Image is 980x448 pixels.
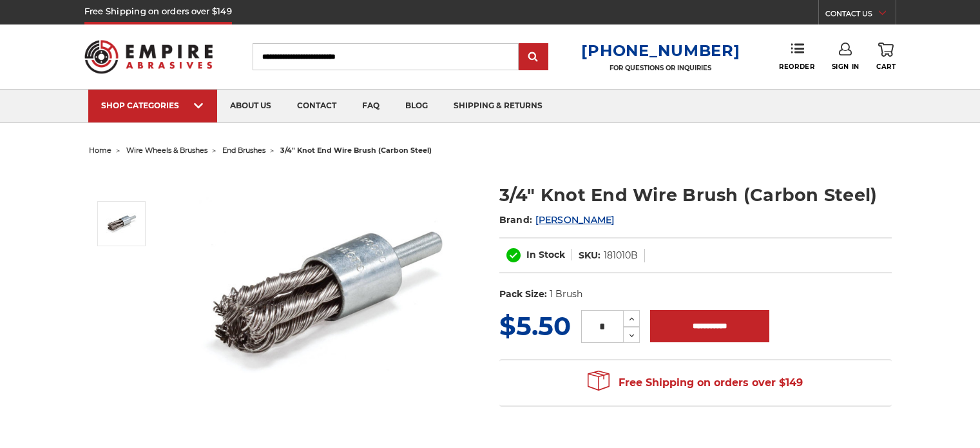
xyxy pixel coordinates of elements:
[89,146,111,155] a: home
[499,182,892,208] h1: 3/4" Knot End Wire Brush (Carbon Steel)
[581,64,740,72] p: FOR QUESTIONS OR INQUIRIES
[876,43,896,71] a: Cart
[779,43,814,70] a: Reorder
[349,90,392,122] a: faq
[284,90,349,122] a: contact
[588,370,803,396] span: Free Shipping on orders over $149
[499,310,571,342] span: $5.50
[84,32,213,82] img: Empire Abrasives
[441,90,555,122] a: shipping & returns
[521,44,546,70] input: Submit
[825,6,896,24] a: CONTACT US
[550,287,582,301] dd: 1 Brush
[106,208,138,240] img: Twist Knot End Brush
[126,146,207,155] a: wire wheels & brushes
[604,249,638,262] dd: 181010B
[535,214,614,226] a: [PERSON_NAME]
[581,41,740,60] a: [PHONE_NUMBER]
[579,249,600,262] dt: SKU:
[526,249,565,260] span: In Stock
[101,101,204,110] div: SHOP CATEGORIES
[222,146,265,155] a: end brushes
[392,90,441,122] a: blog
[217,90,284,122] a: about us
[499,214,533,226] span: Brand:
[876,63,896,71] span: Cart
[199,169,457,427] img: Twist Knot End Brush
[280,146,432,155] span: 3/4" knot end wire brush (carbon steel)
[779,63,814,71] span: Reorder
[499,287,547,301] dt: Pack Size:
[832,63,860,71] span: Sign In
